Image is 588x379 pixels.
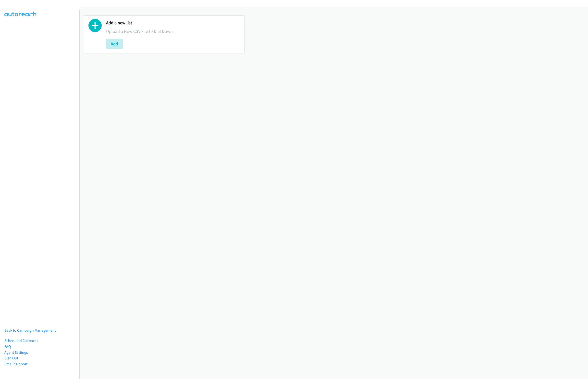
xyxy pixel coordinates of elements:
[4,362,27,366] a: Email Support
[4,356,18,360] a: Sign Out
[106,39,123,49] button: Add
[4,344,11,349] a: FAQ
[4,328,56,333] a: Back to Campaign Management
[4,350,28,355] a: Agent Settings
[4,338,38,343] a: Scheduled Callbacks
[106,28,240,35] p: Upload a New CSV File to Dial Down
[106,20,240,26] h2: Add a new list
